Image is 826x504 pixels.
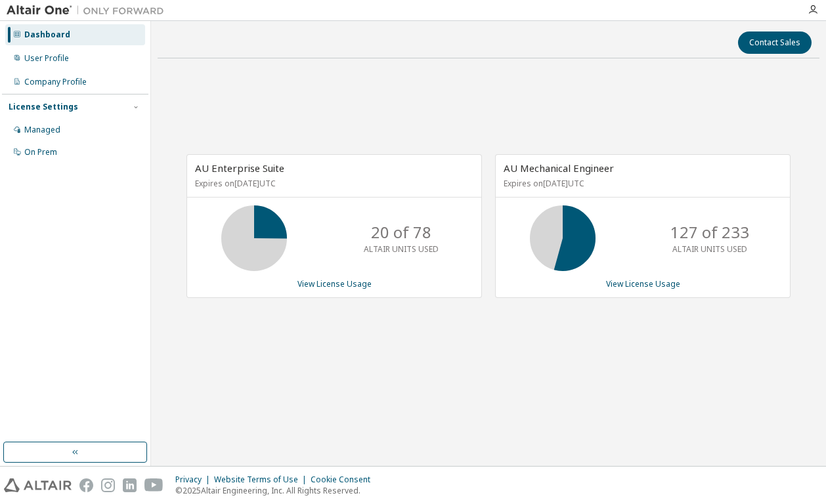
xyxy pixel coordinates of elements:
[79,478,93,492] img: facebook.svg
[24,125,60,135] div: Managed
[7,4,171,17] img: Altair One
[175,485,378,496] p: © 2025 Altair Engineering, Inc. All Rights Reserved.
[364,243,439,255] p: ALTAIR UNITS USED
[24,53,69,64] div: User Profile
[371,221,431,243] p: 20 of 78
[144,478,163,492] img: youtube.svg
[24,30,70,40] div: Dashboard
[504,161,614,175] span: AU Mechanical Engineer
[672,243,747,255] p: ALTAIR UNITS USED
[504,178,779,189] p: Expires on [DATE] UTC
[195,161,284,175] span: AU Enterprise Suite
[195,178,470,189] p: Expires on [DATE] UTC
[101,478,115,492] img: instagram.svg
[24,147,57,157] div: On Prem
[9,102,78,112] div: License Settings
[4,478,72,492] img: altair_logo.svg
[175,474,214,485] div: Privacy
[297,278,372,289] a: View License Usage
[214,474,311,485] div: Website Terms of Use
[670,221,749,243] p: 127 of 233
[123,478,137,492] img: linkedin.svg
[311,474,378,485] div: Cookie Consent
[738,31,812,54] button: Contact Sales
[606,278,680,289] a: View License Usage
[24,77,87,87] div: Company Profile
